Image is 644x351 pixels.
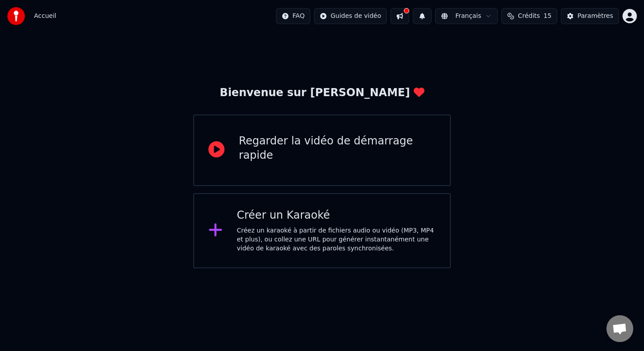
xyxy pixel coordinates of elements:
[501,8,557,24] button: Crédits15
[220,86,424,100] div: Bienvenue sur [PERSON_NAME]
[543,12,551,21] span: 15
[237,226,436,253] div: Créez un karaoké à partir de fichiers audio ou vidéo (MP3, MP4 et plus), ou collez une URL pour g...
[314,8,387,24] button: Guides de vidéo
[577,12,613,21] div: Paramètres
[561,8,619,24] button: Paramètres
[276,8,310,24] button: FAQ
[34,12,56,21] span: Accueil
[606,315,633,342] div: Ouvrir le chat
[239,134,436,163] div: Regarder la vidéo de démarrage rapide
[34,12,56,21] nav: breadcrumb
[7,7,25,25] img: youka
[518,12,540,21] span: Crédits
[237,208,436,223] div: Créer un Karaoké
